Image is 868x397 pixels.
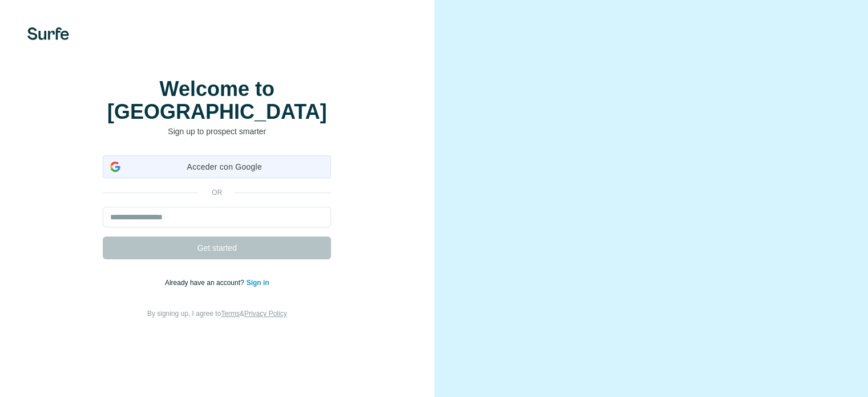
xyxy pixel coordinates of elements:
img: Surfe's logo [27,27,69,40]
a: Sign in [247,279,269,287]
span: By signing up, I agree to & [147,310,287,318]
h1: Welcome to [GEOGRAPHIC_DATA] [103,78,331,123]
span: Acceder con Google [125,161,324,173]
p: Sign up to prospect smarter [103,126,331,137]
a: Terms [221,310,240,318]
a: Privacy Policy [244,310,287,318]
p: or [199,187,235,198]
span: Already have an account? [165,279,247,287]
div: Acceder con Google [103,155,331,178]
